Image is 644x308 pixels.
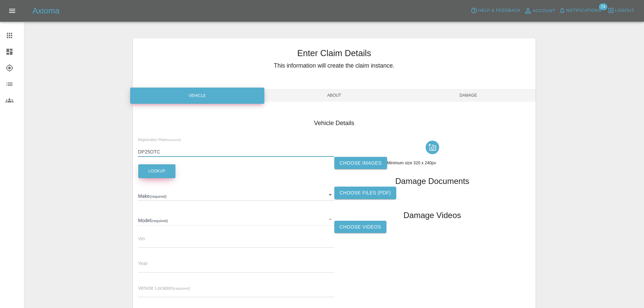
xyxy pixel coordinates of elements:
label: Choose images [334,157,387,169]
button: Lookup [138,164,175,178]
button: Logout [606,5,636,16]
small: (required) [168,138,181,141]
small: (required) [173,286,190,290]
span: Help & Feedback [478,7,520,15]
span: Registration Plates [138,138,181,142]
button: Open drawer [4,3,20,19]
button: Help & Feedback [469,5,522,16]
span: About [267,89,401,102]
h5: Axioma [32,5,59,16]
h5: This information will create the claim instance. [133,61,535,70]
div: Vehicle [130,88,264,104]
span: Vin [138,236,145,241]
label: Choose Videos [334,221,387,233]
button: Notifications [557,5,603,16]
label: Choose files (pdf) [334,187,397,199]
span: Notifications [566,7,601,15]
a: Account [522,5,557,16]
span: 74 [599,3,607,10]
span: Logout [615,7,634,15]
span: Damage [401,89,535,102]
h3: Enter Claim Details [133,47,535,60]
span: Minimum size 320 x 240px [387,161,436,165]
span: Year [138,261,148,266]
span: Account [533,7,555,15]
h1: Damage Videos [403,210,461,221]
h4: Vehicle Details [138,119,530,128]
h1: Damage Documents [395,176,469,187]
span: Vehicle Location [138,285,190,291]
